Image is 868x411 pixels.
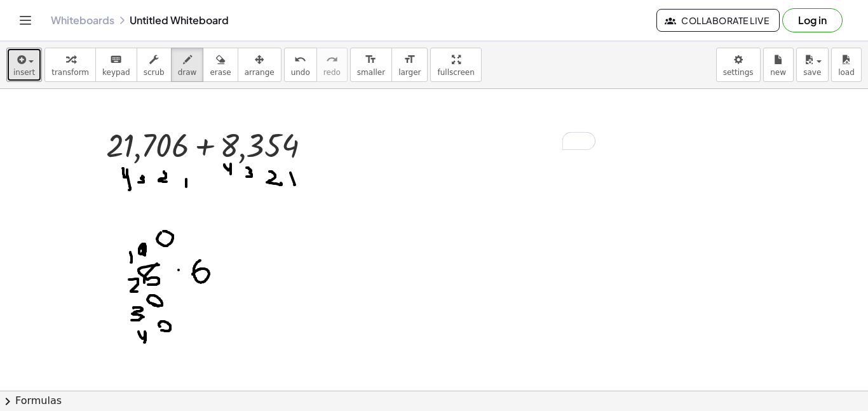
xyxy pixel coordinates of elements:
[15,10,36,30] button: Toggle navigation
[51,14,114,27] a: Whiteboards
[403,52,416,67] i: format_size
[357,68,385,77] span: smaller
[838,68,855,77] span: load
[323,68,341,77] span: redo
[831,48,862,82] button: load
[350,48,392,82] button: format_sizesmaller
[365,52,377,67] i: format_size
[171,48,204,82] button: draw
[723,68,754,77] span: settings
[716,48,761,82] button: settings
[13,68,35,77] span: insert
[44,48,96,82] button: transform
[238,48,281,82] button: arrange
[144,68,165,77] span: scrub
[803,68,821,77] span: save
[398,68,421,77] span: larger
[291,68,310,77] span: undo
[102,68,130,77] span: keypad
[51,68,89,77] span: transform
[110,52,122,67] i: keyboard
[430,48,481,82] button: fullscreen
[294,52,306,67] i: undo
[770,68,786,77] span: new
[437,68,474,77] span: fullscreen
[316,48,348,82] button: redoredo
[656,9,780,32] button: Collaborate Live
[245,68,275,77] span: arrange
[667,15,769,26] span: Collaborate Live
[210,68,231,77] span: erase
[326,52,338,67] i: redo
[284,48,317,82] button: undoundo
[782,8,843,32] button: Log in
[6,48,42,82] button: insert
[203,48,238,82] button: erase
[763,48,794,82] button: new
[178,68,197,77] span: draw
[95,48,137,82] button: keyboardkeypad
[137,48,172,82] button: scrub
[796,48,829,82] button: save
[391,48,428,82] button: format_sizelarger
